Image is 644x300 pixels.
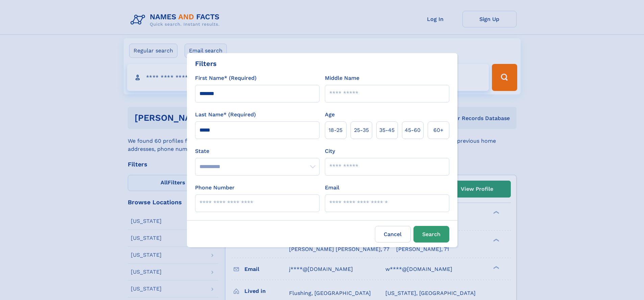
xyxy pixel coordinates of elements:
label: State [195,147,319,155]
span: 60+ [433,126,444,134]
label: First Name* (Required) [195,74,257,82]
span: 45‑60 [405,126,421,134]
label: Phone Number [195,184,235,192]
button: Search [413,226,449,243]
label: City [325,147,335,155]
label: Last Name* (Required) [195,111,256,119]
label: Email [325,184,339,192]
span: 25‑35 [354,126,369,134]
label: Age [325,111,335,119]
div: Filters [195,59,217,69]
label: Middle Name [325,74,359,82]
span: 18‑25 [329,126,342,134]
span: 35‑45 [379,126,395,134]
label: Cancel [375,226,411,243]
